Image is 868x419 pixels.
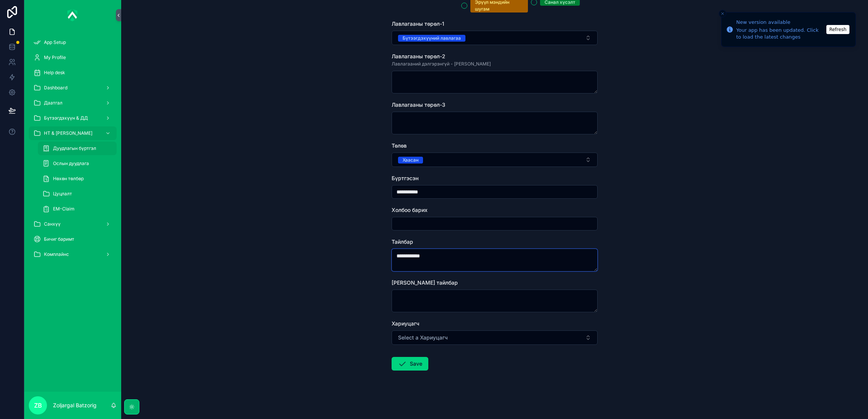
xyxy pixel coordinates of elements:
[403,35,461,42] div: Бүтээгдэхүүний лавлагаа
[44,39,66,45] span: App Setup
[392,175,418,181] span: Бүртгэсэн
[392,357,428,371] button: Save
[53,145,96,151] span: Дуудлагын бүртгэл
[53,206,75,212] span: EM-Claim
[29,217,117,231] a: Санхүү
[44,85,67,91] span: Dashboard
[44,100,62,106] span: Даатгал
[392,320,419,327] span: Хариуцагч
[38,187,117,201] a: Цуцлалт
[44,70,65,76] span: Help desk
[736,19,824,26] div: New version available
[392,279,458,286] span: [PERSON_NAME] тайлбар
[53,160,89,167] span: Ослын дуудлага
[44,55,66,61] span: My Profile
[392,238,413,245] span: Тайлбар
[398,334,448,341] span: Select a Хариуцагч
[53,176,84,182] span: Нөхөн төлбөр
[44,221,61,227] span: Санхүү
[392,53,445,59] span: Лавлагааны төрөл-2
[392,61,491,67] span: Лавлагааний дэлгэрэнгүй - [PERSON_NAME]
[29,81,117,95] a: Dashboard
[53,402,97,409] p: Zoljargal Batzorig
[29,51,117,64] a: My Profile
[392,153,598,167] button: Select Button
[826,25,849,34] button: Refresh
[392,31,598,45] button: Select Button
[29,232,117,246] a: Бичиг баримт
[403,157,418,164] div: Хаасан
[29,66,117,79] a: Help desk
[44,130,92,136] span: НТ & [PERSON_NAME]
[38,142,117,155] a: Дуудлагын бүртгэл
[719,10,726,17] button: Close toast
[392,142,407,149] span: Төлөв
[29,111,117,125] a: Бүтээгдэхүүн & ДД
[392,20,444,27] span: Лавлагааны төрөл-1
[29,126,117,140] a: НТ & [PERSON_NAME]
[44,236,74,242] span: Бичиг баримт
[53,191,72,197] span: Цуцлалт
[44,115,88,121] span: Бүтээгдэхүүн & ДД
[736,27,824,40] div: Your app has been updated. Click to load the latest changes
[67,9,78,21] img: App logo
[392,330,598,345] button: Select Button
[29,36,117,49] a: App Setup
[392,101,445,108] span: Лавлагааны төрөл-3
[38,157,117,170] a: Ослын дуудлага
[29,248,117,261] a: Комплайнс
[392,207,428,213] span: Холбоо барих
[34,401,42,410] span: ZB
[44,251,69,257] span: Комплайнс
[38,202,117,216] a: EM-Claim
[24,30,121,271] div: scrollable content
[29,96,117,110] a: Даатгал
[38,172,117,185] a: Нөхөн төлбөр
